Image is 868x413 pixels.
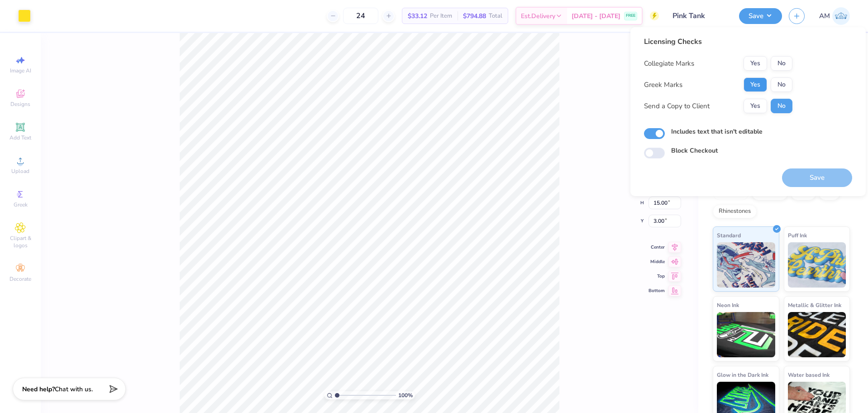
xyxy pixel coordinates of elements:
span: Upload [11,168,29,175]
span: Standard [717,231,741,240]
button: Yes [744,56,767,71]
span: $794.88 [463,11,486,21]
div: Rhinestones [713,205,757,218]
span: AM [819,11,830,21]
input: – – [343,8,378,24]
span: Center [649,244,665,250]
span: Neon Ink [717,300,739,310]
img: Arvi Mikhail Parcero [832,7,850,25]
span: Clipart & logos [5,235,36,249]
span: Chat with us. [55,385,93,394]
button: Yes [744,77,767,92]
button: No [771,56,792,71]
span: Glow in the Dark Ink [717,370,768,379]
span: Add Text [10,134,31,141]
button: No [771,99,792,113]
span: Image AI [10,67,31,74]
img: Metallic & Glitter Ink [788,312,846,357]
span: [DATE] - [DATE] [572,11,620,21]
span: Metallic & Glitter Ink [788,300,841,310]
img: Standard [717,242,775,288]
span: Est. Delivery [521,11,555,21]
span: Decorate [10,275,31,283]
span: FREE [626,13,635,19]
div: Licensing Checks [644,36,792,47]
div: Collegiate Marks [644,58,694,69]
div: Send a Copy to Client [644,101,710,111]
a: AM [819,7,850,25]
span: $33.12 [408,11,427,21]
img: Puff Ink [788,242,846,288]
span: Middle [649,259,665,265]
span: Puff Ink [788,231,807,240]
button: Save [739,8,782,24]
label: Block Checkout [671,146,718,155]
label: Includes text that isn't editable [671,127,763,136]
img: Neon Ink [717,312,775,357]
input: Untitled Design [666,7,732,25]
span: 100 % [398,391,413,399]
button: No [771,77,792,92]
span: Per Item [430,11,452,21]
span: Total [489,11,502,21]
span: Greek [14,201,28,208]
span: Top [649,273,665,279]
strong: Need help? [22,385,55,394]
span: Bottom [649,288,665,294]
span: Water based Ink [788,370,830,379]
button: Yes [744,99,767,113]
div: Greek Marks [644,80,682,90]
span: Designs [10,101,30,108]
